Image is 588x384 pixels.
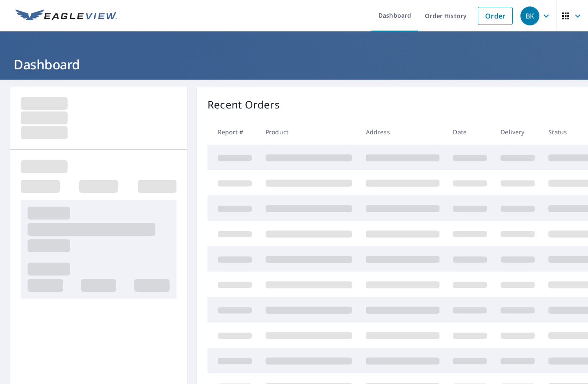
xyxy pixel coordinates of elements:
th: Date [446,119,494,145]
th: Address [359,119,446,145]
p: Recent Orders [207,97,280,112]
img: EV Logo [15,9,117,22]
th: Report # [207,119,259,145]
div: BK [520,6,539,25]
th: Product [259,119,359,145]
a: Order [478,7,513,25]
h1: Dashboard [10,56,578,73]
th: Delivery [494,119,542,145]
